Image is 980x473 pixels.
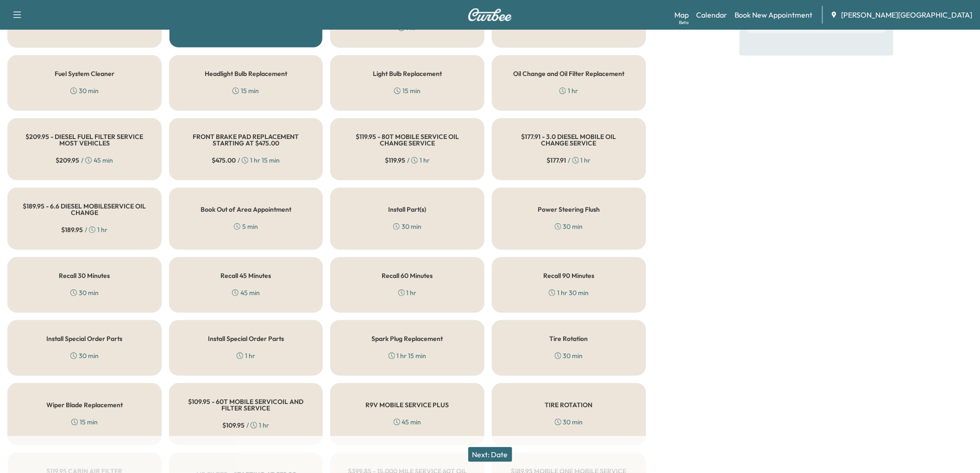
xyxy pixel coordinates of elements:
[398,288,417,297] div: 1 hr
[468,8,512,21] img: Curbee Logo
[507,133,631,146] h5: $177.91 - 3.0 DIESEL MOBILE OIL CHANGE SERVICE
[382,272,433,279] h5: Recall 60 Minutes
[674,9,689,20] a: MapBeta
[543,272,594,279] h5: Recall 90 Minutes
[56,156,113,165] div: / 45 min
[205,70,287,77] h5: Headlight Bulb Replacement
[212,156,280,165] div: / 1 hr 15 min
[70,288,99,297] div: 30 min
[373,70,442,77] h5: Light Bulb Replacement
[237,351,255,360] div: 1 hr
[679,19,689,26] div: Beta
[46,402,123,408] h5: Wiper Blade Replacement
[555,417,583,427] div: 30 min
[394,417,421,427] div: 45 min
[61,225,83,234] span: $ 189.95
[61,225,107,234] div: / 1 hr
[59,272,110,279] h5: Recall 30 Minutes
[184,133,308,146] h5: FRONT BRAKE PAD REPLACEMENT STARTING AT $475.00
[549,288,589,297] div: 1 hr 30 min
[389,206,427,213] h5: Install Part(s)
[212,156,236,165] span: $ 475.00
[46,335,122,342] h5: Install Special Order Parts
[393,222,421,231] div: 30 min
[372,335,443,342] h5: Spark Plug Replacement
[232,288,260,297] div: 45 min
[201,206,291,213] h5: Book Out of Area Appointment
[538,206,600,213] h5: Power Steering Flush
[545,402,593,408] h5: TIRE ROTATION
[222,421,269,430] div: / 1 hr
[55,70,114,77] h5: Fuel System Cleaner
[23,203,146,216] h5: $189.95 - 6.6 DIESEL MOBILESERVICE OIL CHANGE
[234,222,258,231] div: 5 min
[184,398,308,411] h5: $109.95 - 60T MOBILE SERVICOIL AND FILTER SERVICE
[547,156,566,165] span: $ 177.91
[208,335,284,342] h5: Install Special Order Parts
[232,86,259,95] div: 15 min
[220,272,271,279] h5: Recall 45 Minutes
[468,447,512,462] button: Next: Date
[222,421,245,430] span: $ 109.95
[555,222,583,231] div: 30 min
[389,351,427,360] div: 1 hr 15 min
[547,156,591,165] div: / 1 hr
[842,9,973,20] span: [PERSON_NAME][GEOGRAPHIC_DATA]
[559,86,578,95] div: 1 hr
[394,86,421,95] div: 15 min
[550,335,588,342] h5: Tire Rotation
[385,156,405,165] span: $ 119.95
[70,351,99,360] div: 30 min
[71,417,98,427] div: 15 min
[696,9,727,20] a: Calendar
[346,133,469,146] h5: $119.95 - 80T MOBILE SERVICE OIL CHANGE SERVICE
[513,70,624,77] h5: Oil Change and Oil Filter Replacement
[555,351,583,360] div: 30 min
[23,133,146,146] h5: $209.95 - DIESEL FUEL FILTER SERVICE MOST VEHICLES
[366,402,449,408] h5: R9V MOBILE SERVICE PLUS
[70,86,99,95] div: 30 min
[385,156,430,165] div: / 1 hr
[735,9,813,20] a: Book New Appointment
[56,156,79,165] span: $ 209.95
